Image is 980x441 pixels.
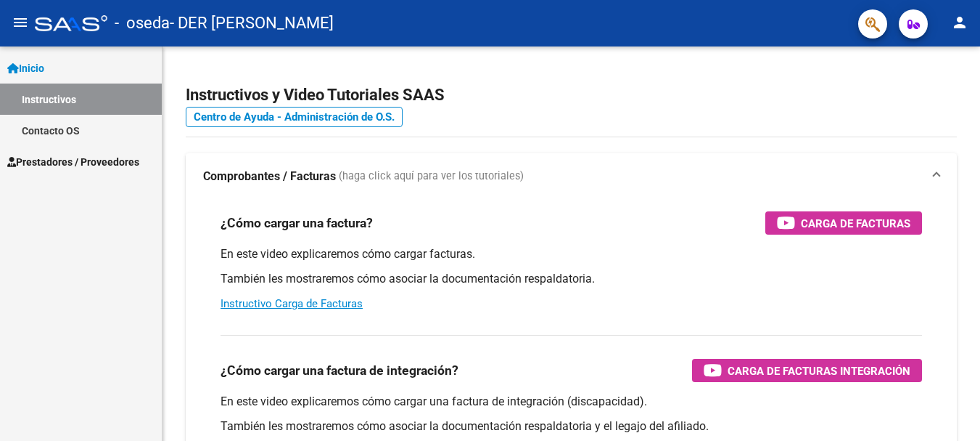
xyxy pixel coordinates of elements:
h3: ¿Cómo cargar una factura? [221,213,373,233]
span: Carga de Facturas [801,214,910,232]
p: También les mostraremos cómo asociar la documentación respaldatoria y el legajo del afiliado. [221,418,922,434]
strong: Comprobantes / Facturas [203,169,336,185]
mat-icon: person [951,14,968,31]
iframe: Intercom live chat [931,392,965,426]
h2: Instructivos y Video Tutoriales SAAS [186,81,957,109]
span: Inicio [7,60,44,76]
p: También les mostraremos cómo asociar la documentación respaldatoria. [221,271,922,287]
mat-icon: menu [12,14,29,31]
span: Carga de Facturas Integración [728,362,910,380]
a: Centro de Ayuda - Administración de O.S. [186,107,403,127]
p: En este video explicaremos cómo cargar una factura de integración (discapacidad). [221,394,922,410]
span: - oseda [115,7,170,39]
button: Carga de Facturas Integración [692,359,922,382]
p: En este video explicaremos cómo cargar facturas. [221,246,922,262]
span: - DER [PERSON_NAME] [170,7,334,39]
mat-expansion-panel-header: Comprobantes / Facturas (haga click aquí para ver los tutoriales) [186,153,957,200]
span: (haga click aquí para ver los tutoriales) [339,169,524,185]
h3: ¿Cómo cargar una factura de integración? [221,360,458,381]
a: Instructivo Carga de Facturas [221,297,363,310]
span: Prestadores / Proveedores [7,154,139,170]
button: Carga de Facturas [765,211,922,235]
